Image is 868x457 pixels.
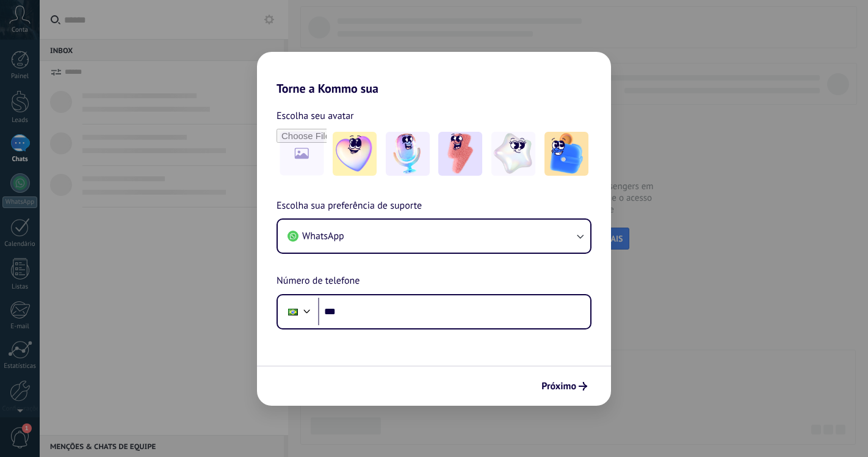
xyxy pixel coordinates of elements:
[491,132,535,176] img: -4.jpeg
[541,382,576,390] span: Próximo
[277,108,354,124] span: Escolha seu avatar
[257,52,611,96] h2: Torne a Kommo sua
[302,230,344,242] span: WhatsApp
[386,132,430,176] img: -2.jpeg
[544,132,588,176] img: -5.jpeg
[281,299,305,325] div: Brazil: + 55
[438,132,482,176] img: -3.jpeg
[333,132,377,176] img: -1.jpeg
[277,198,422,214] span: Escolha sua preferência de suporte
[277,273,360,289] span: Número de telefone
[278,220,590,253] button: WhatsApp
[536,376,593,397] button: Próximo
